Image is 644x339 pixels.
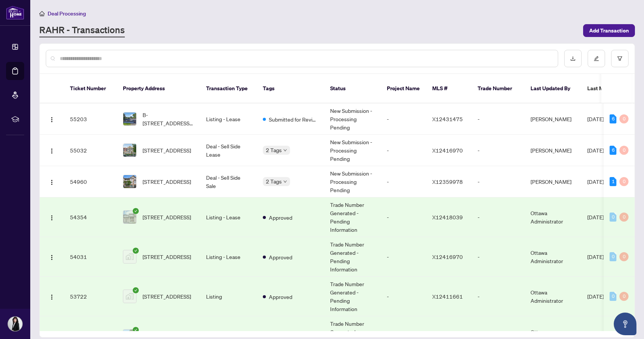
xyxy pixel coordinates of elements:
[200,277,257,316] td: Listing
[472,135,525,166] td: -
[49,294,55,300] img: Logo
[133,327,139,333] span: check-circle
[200,74,257,103] th: Transaction Type
[49,215,55,221] img: Logo
[324,103,381,135] td: New Submission - Processing Pending
[587,293,604,300] span: [DATE]
[381,103,426,135] td: -
[432,253,463,260] span: X12416970
[432,214,463,220] span: X12418039
[64,277,117,316] td: 53722
[587,84,633,92] span: Last Modified Date
[48,10,86,17] span: Deal Processing
[619,252,628,261] div: 0
[283,180,287,183] span: down
[64,197,117,237] td: 54354
[614,313,636,335] button: Open asap
[611,50,628,67] button: filter
[619,213,628,222] div: 0
[588,50,605,67] button: edit
[619,114,628,123] div: 0
[64,237,117,277] td: 54031
[619,292,628,301] div: 0
[269,293,292,301] span: Approved
[525,166,581,197] td: [PERSON_NAME]
[472,237,525,277] td: -
[610,252,616,261] div: 0
[472,277,525,316] td: -
[143,292,191,300] span: [STREET_ADDRESS]
[472,197,525,237] td: -
[610,177,616,186] div: 1
[587,214,604,220] span: [DATE]
[143,253,191,261] span: [STREET_ADDRESS]
[472,74,525,103] th: Trade Number
[594,56,599,61] span: edit
[525,277,581,316] td: Ottawa Administrator
[200,135,257,166] td: Deal - Sell Side Lease
[324,277,381,316] td: Trade Number Generated - Pending Information
[64,135,117,166] td: 55032
[432,293,463,300] span: X12411661
[324,197,381,237] td: Trade Number Generated - Pending Information
[269,213,292,222] span: Approved
[324,74,381,103] th: Status
[432,178,463,185] span: X12359978
[619,177,628,186] div: 0
[49,117,55,123] img: Logo
[46,251,58,263] button: Logo
[525,135,581,166] td: [PERSON_NAME]
[432,116,463,122] span: X12431475
[617,56,622,61] span: filter
[587,253,604,260] span: [DATE]
[525,237,581,277] td: Ottawa Administrator
[426,74,472,103] th: MLS #
[143,177,191,186] span: [STREET_ADDRESS]
[123,144,136,157] img: thumbnail-img
[257,74,324,103] th: Tags
[587,178,604,185] span: [DATE]
[46,290,58,302] button: Logo
[381,74,426,103] th: Project Name
[587,147,604,154] span: [DATE]
[324,166,381,197] td: New Submission - Processing Pending
[381,166,426,197] td: -
[589,25,629,37] span: Add Transaction
[583,24,635,37] button: Add Transaction
[200,103,257,135] td: Listing - Lease
[200,197,257,237] td: Listing - Lease
[472,103,525,135] td: -
[39,11,45,16] span: home
[143,111,194,127] span: B-[STREET_ADDRESS][PERSON_NAME]
[8,317,22,331] img: Profile Icon
[200,237,257,277] td: Listing - Lease
[472,166,525,197] td: -
[525,197,581,237] td: Ottawa Administrator
[200,166,257,197] td: Deal - Sell Side Sale
[123,250,136,263] img: thumbnail-img
[143,146,191,154] span: [STREET_ADDRESS]
[46,113,58,125] button: Logo
[123,211,136,223] img: thumbnail-img
[123,290,136,303] img: thumbnail-img
[49,179,55,185] img: Logo
[46,144,58,156] button: Logo
[587,116,604,122] span: [DATE]
[525,74,581,103] th: Last Updated By
[143,213,191,221] span: [STREET_ADDRESS]
[123,112,136,125] img: thumbnail-img
[117,74,200,103] th: Property Address
[381,237,426,277] td: -
[269,115,318,123] span: Submitted for Review
[49,148,55,154] img: Logo
[381,135,426,166] td: -
[6,6,24,20] img: logo
[525,103,581,135] td: [PERSON_NAME]
[324,237,381,277] td: Trade Number Generated - Pending Information
[266,177,282,186] span: 2 Tags
[39,24,125,37] a: RAHR - Transactions
[133,287,139,293] span: check-circle
[610,213,616,222] div: 0
[381,197,426,237] td: -
[570,56,576,61] span: download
